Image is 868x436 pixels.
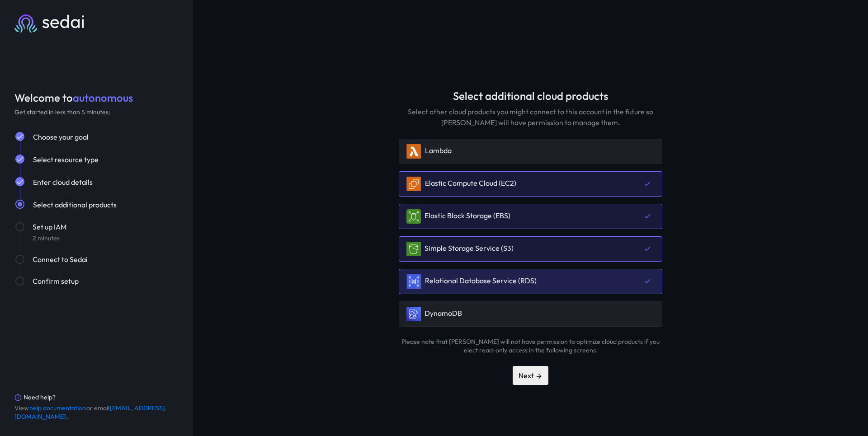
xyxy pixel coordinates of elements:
div: 2 minutes [33,234,179,243]
div: Lambda [399,139,662,164]
div: Simple Storage Service (S3) [399,236,662,262]
span: autonomous [73,91,133,104]
div: Need help? [24,393,56,402]
button: Next [513,366,548,385]
div: Simple Storage Service (S3) [406,242,514,256]
div: Welcome to [14,91,179,104]
div: Select additional cloud products [453,89,608,103]
div: Please note that [PERSON_NAME] will not have permission to optimize cloud products if you elect r... [399,338,662,355]
div: Confirm setup [33,276,179,286]
div: DynamoDB [399,301,662,327]
div: Get started in less than 5 minutes: [14,108,179,117]
div: Elastic Block Storage (EBS) [399,204,662,229]
a: help documentation [29,403,86,413]
div: Set up IAM [33,221,179,232]
button: Choose your goal [33,131,89,143]
div: Elastic Compute Cloud (EC2) [406,177,516,191]
div: Lambda [406,144,452,159]
button: Select additional products [33,199,117,211]
div: Relational Database Service (RDS) [399,269,662,294]
a: [EMAIL_ADDRESS][DOMAIN_NAME] [14,403,165,422]
div: Elastic Block Storage (EBS) [406,209,510,224]
div: DynamoDB [406,307,462,321]
div: Connect to Sedai [33,254,179,265]
div: Relational Database Service (RDS) [406,274,537,289]
button: Select resource type [33,154,99,165]
div: Elastic Compute Cloud (EC2) [399,171,662,197]
div: Select other cloud products you might connect to this account in the future so [PERSON_NAME] will... [399,106,662,128]
button: Enter cloud details [33,176,93,188]
div: View or email . [14,404,179,422]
